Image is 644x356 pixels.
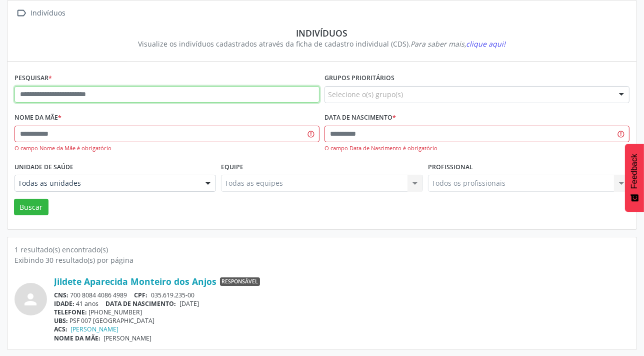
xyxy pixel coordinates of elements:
div: Visualize os indivíduos cadastrados através da ficha de cadastro individual (CDS). [21,39,622,49]
span: Responsável [220,277,260,286]
div: [PHONE_NUMBER] [54,308,629,316]
button: Buscar [14,199,48,216]
div: Indivíduos [21,28,622,39]
div: O campo Nome da Mãe é obrigatório [14,144,319,153]
a:  Indivíduos [14,6,67,21]
label: Equipe [221,159,243,175]
a: Jildete Aparecida Monteiro dos Anjos [54,276,216,287]
label: Nome da mãe [14,110,61,126]
span: CPF: [134,291,148,299]
label: Pesquisar [14,71,52,86]
span: Selecione o(s) grupo(s) [328,89,403,100]
i: Para saber mais, [411,39,506,49]
span: ACS: [54,325,67,333]
div: O campo Data de Nascimento é obrigatório [324,144,629,153]
span: 035.619.235-00 [151,291,194,299]
label: Grupos prioritários [324,71,394,86]
div: Exibindo 30 resultado(s) por página [14,255,629,265]
span: TELEFONE: [54,308,87,316]
span: Feedback [630,154,639,189]
span: [DATE] [179,299,199,308]
a: [PERSON_NAME] [71,325,119,333]
label: Unidade de saúde [14,159,73,175]
span: UBS: [54,316,68,325]
div: 1 resultado(s) encontrado(s) [14,244,629,255]
span: Todas as unidades [18,178,195,188]
button: Feedback - Mostrar pesquisa [625,144,644,212]
div: PSF 007 [GEOGRAPHIC_DATA] [54,316,629,325]
div: Indivíduos [29,6,67,21]
span: NOME DA MÃE: [54,334,100,342]
label: Data de nascimento [324,110,396,126]
span: clique aqui! [466,39,506,49]
span: [PERSON_NAME] [104,334,152,342]
span: DATA DE NASCIMENTO: [106,299,176,308]
i: person [22,290,40,308]
i:  [14,6,29,21]
div: 41 anos [54,299,629,308]
span: CNS: [54,291,68,299]
div: 700 8084 4086 4989 [54,291,629,299]
label: Profissional [428,159,473,175]
span: IDADE: [54,299,74,308]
